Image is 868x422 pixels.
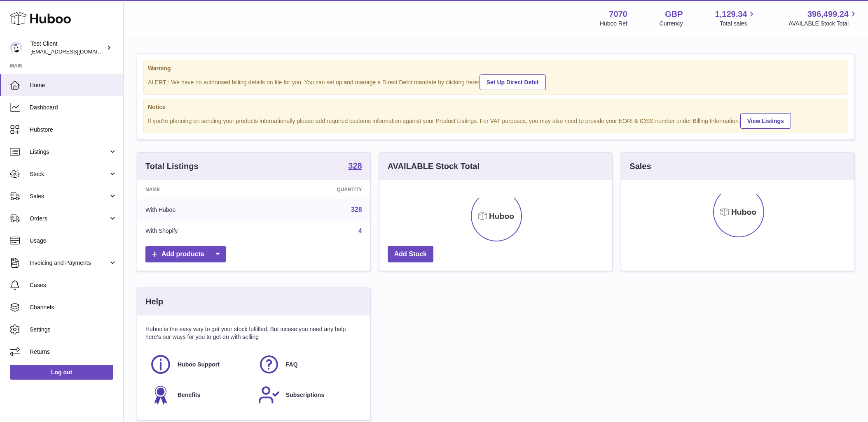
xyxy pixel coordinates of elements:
[30,48,121,55] span: [EMAIL_ADDRESS][DOMAIN_NAME]
[30,40,105,56] div: Test Client
[258,384,358,406] a: Subscriptions
[30,215,108,223] span: Orders
[30,237,117,245] span: Usage
[388,246,433,263] a: Add Stock
[30,304,117,311] span: Channels
[388,161,480,172] h3: AVAILABLE Stock Total
[660,20,683,28] div: Currency
[788,20,858,28] span: AVAILABLE Stock Total
[720,20,756,28] span: Total sales
[137,199,263,220] td: With Huboo
[715,9,757,28] a: 1,129.34 Total sales
[10,42,22,54] img: QATestClientTwo@hubboo.co.uk
[609,9,627,20] strong: 7070
[600,20,627,28] div: Huboo Ref
[148,103,844,111] strong: Notice
[148,112,844,129] div: If you're planning on sending your products internationally please add required customs informati...
[807,9,849,20] span: 396,499.24
[358,227,362,234] a: 4
[740,113,791,129] a: View Listings
[137,220,263,242] td: With Shopify
[348,162,362,170] strong: 328
[145,246,226,263] a: Add products
[150,353,250,376] a: Huboo Support
[178,391,200,399] span: Benefits
[480,74,546,90] a: Set Up Direct Debit
[788,9,858,28] a: 396,499.24 AVAILABLE Stock Total
[263,180,370,199] th: Quantity
[30,326,117,334] span: Settings
[30,126,117,134] span: Hubstore
[30,348,117,356] span: Returns
[286,361,298,369] span: FAQ
[145,296,163,307] h3: Help
[258,353,358,376] a: FAQ
[10,365,113,380] a: Log out
[629,161,651,172] h3: Sales
[30,259,108,267] span: Invoicing and Payments
[30,104,117,111] span: Dashboard
[30,192,108,200] span: Sales
[178,361,220,369] span: Huboo Support
[665,9,683,20] strong: GBP
[286,391,324,399] span: Subscriptions
[145,325,362,341] p: Huboo is the easy way to get your stock fulfilled. But incase you need any help here's our ways f...
[30,170,108,178] span: Stock
[30,148,108,156] span: Listings
[148,65,844,72] strong: Warning
[137,180,263,199] th: Name
[715,9,747,20] span: 1,129.34
[148,73,844,90] div: ALERT : We have no authorised billing details on file for you. You can set up and manage a Direct...
[145,161,199,172] h3: Total Listings
[30,281,117,289] span: Cases
[351,206,362,213] a: 328
[30,81,117,89] span: Home
[150,384,250,406] a: Benefits
[348,162,362,172] a: 328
